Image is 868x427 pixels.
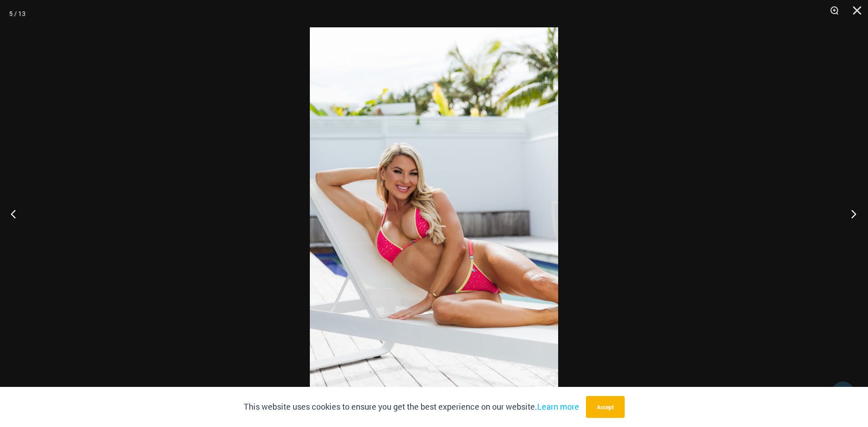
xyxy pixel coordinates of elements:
a: Learn more [537,401,579,412]
button: Next [834,191,868,237]
button: Accept [586,396,625,418]
div: 5 / 13 [9,7,26,21]
img: Bubble Mesh Highlight Pink 309 Top 469 Thong 06 [310,27,558,400]
p: This website uses cookies to ensure you get the best experience on our website. [244,400,579,414]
